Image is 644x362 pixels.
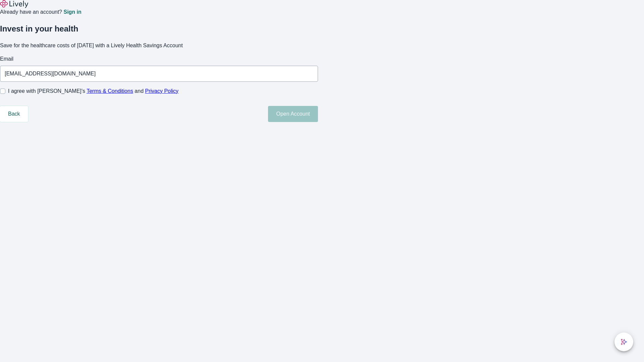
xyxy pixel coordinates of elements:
a: Sign in [63,9,81,15]
a: Terms & Conditions [87,88,133,94]
svg: Lively AI Assistant [621,339,627,345]
button: chat [614,333,633,351]
span: I agree with [PERSON_NAME]’s and [8,87,178,95]
a: Privacy Policy [145,88,179,94]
